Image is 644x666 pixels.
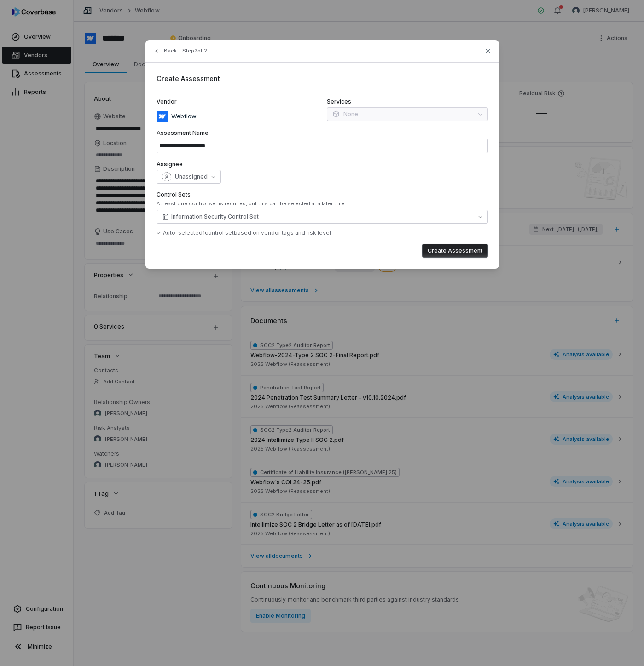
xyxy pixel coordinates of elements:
[150,43,180,59] button: Back
[168,112,197,121] p: Webflow
[157,98,177,105] span: Vendor
[157,191,488,198] label: Control Sets
[422,244,488,258] button: Create Assessment
[157,161,488,168] label: Assignee
[157,200,488,207] div: At least one control set is required, but this can be selected at a later time.
[157,75,220,82] span: Create Assessment
[175,173,208,180] span: Unassigned
[171,213,259,220] span: Information Security Control Set
[182,47,207,54] span: Step 2 of 2
[327,98,488,105] label: Services
[157,129,488,137] label: Assessment Name
[157,229,488,237] div: ✓ Auto-selected 1 control set based on vendor tags and risk level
